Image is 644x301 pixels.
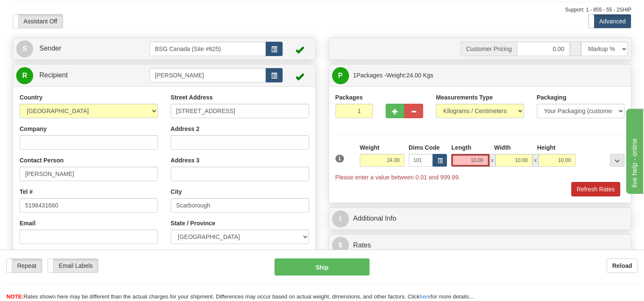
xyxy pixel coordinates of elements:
label: Street Address [171,93,213,102]
label: Address 2 [171,125,200,133]
span: 1 [335,155,344,162]
input: Enter a location [171,104,309,118]
input: Sender Id [149,42,266,56]
button: Reload [607,258,638,273]
span: S [16,40,33,57]
span: $ [332,237,349,254]
label: Company [20,125,47,133]
label: Weight [360,143,379,152]
label: Dims Code [409,143,440,152]
label: State / Province [171,219,215,227]
a: here [420,293,431,300]
span: P [332,67,349,84]
label: Packaging [537,93,567,102]
label: Advanced [589,14,631,28]
a: IAdditional Info [332,210,628,227]
input: Recipient Id [149,68,266,82]
label: Packages [335,93,363,102]
b: Reload [612,262,632,269]
span: Please enter a value between 0.01 and 999.99. [335,174,460,181]
div: Support: 1 - 855 - 55 - 2SHIP [13,6,631,14]
a: P 1Packages -Weight:24.00 Kgs [332,67,628,84]
span: Kgs [423,72,433,79]
span: x [532,154,538,167]
button: Refresh Rates [571,182,620,196]
span: Recipient [39,71,68,79]
label: Contact Person [20,156,63,165]
span: R [16,67,33,84]
span: NOTE: [6,293,23,300]
a: R Recipient [16,67,135,84]
a: $Rates [332,237,628,254]
a: S Sender [16,40,149,57]
button: Ship [275,258,369,275]
label: Measurements Type [436,93,493,102]
span: x [489,154,495,167]
span: 1 [353,72,357,79]
span: 24.00 [406,72,421,79]
span: Sender [39,45,61,52]
label: Country [20,93,43,102]
label: Address 3 [171,156,200,165]
label: Length [451,143,471,152]
div: ... [610,154,624,167]
label: City [171,187,182,196]
span: Weight: [386,72,433,79]
label: Tel # [20,187,33,196]
label: Email [20,219,35,227]
label: Assistant Off [13,14,63,28]
span: Packages - [353,67,433,84]
span: Customer Pricing [461,42,517,56]
label: Width [494,143,511,152]
label: Email Labels [48,259,98,273]
label: Height [537,143,556,152]
iframe: chat widget [624,107,643,194]
label: Repeat [7,259,42,273]
div: live help - online [6,5,79,15]
span: I [332,210,349,227]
